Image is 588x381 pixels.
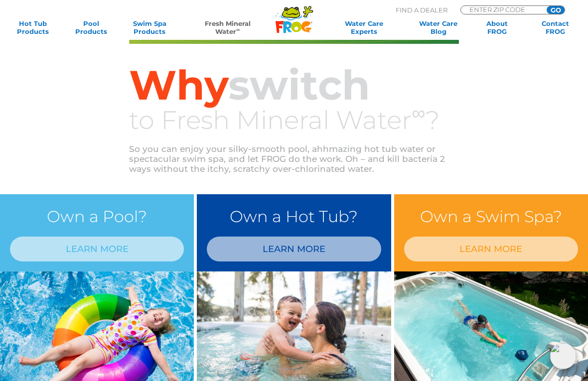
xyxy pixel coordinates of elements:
[10,204,184,229] h3: Own a Pool?
[404,237,578,261] a: LEARN MORE
[547,6,565,14] input: GO
[474,19,520,35] a: AboutFROG
[129,64,458,107] h2: switch
[236,27,240,32] sup: ∞
[129,60,228,110] span: Why
[207,237,381,261] a: LEARN MORE
[129,144,458,174] p: So you can enjoy your silky-smooth pool, ahhmazing hot tub water or spectacular swim spa, and let...
[416,19,461,35] a: Water CareBlog
[68,19,114,35] a: PoolProducts
[468,6,536,13] input: Zip Code Form
[404,204,578,229] h3: Own a Swim Spa?
[412,101,425,125] sup: ∞
[396,5,447,14] p: Find A Dealer
[533,19,578,35] a: ContactFROG
[325,19,403,35] a: Water CareExperts
[10,237,184,261] a: LEARN MORE
[129,107,458,134] h3: to Fresh Mineral Water ?
[10,19,55,35] a: Hot TubProducts
[550,343,576,369] img: openIcon
[185,19,270,35] a: Fresh MineralWater∞
[127,19,172,35] a: Swim SpaProducts
[207,204,381,229] h3: Own a Hot Tub?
